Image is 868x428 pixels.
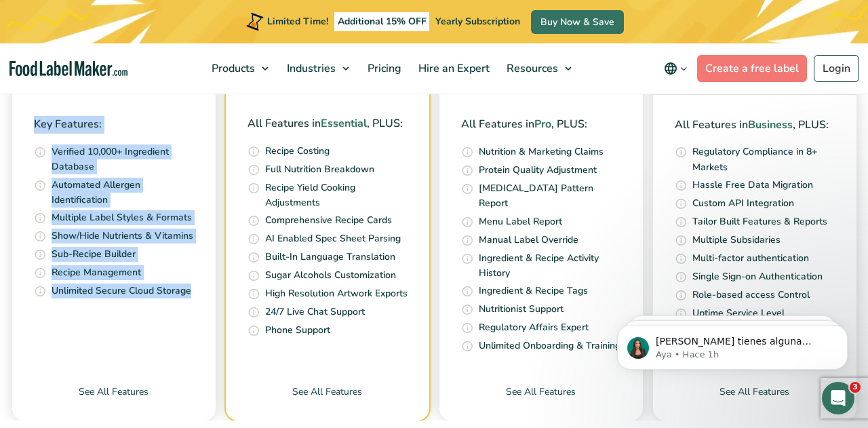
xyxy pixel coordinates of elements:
[265,269,396,284] p: Sugar Alcohols Customization
[822,382,854,414] iframe: Intercom live chat
[208,61,256,76] span: Products
[248,115,408,133] p: All Features in , PLUS:
[850,382,861,393] span: 3
[52,144,194,175] p: Verified 10,000+ Ingredient Database
[363,61,403,76] span: Pricing
[34,116,194,134] p: Key Features:
[265,305,365,320] p: 24/7 Live Chat Support
[479,251,621,281] p: Ingredient & Recipe Activity History
[265,232,401,247] p: AI Enabled Spec Sheet Parsing
[692,269,823,284] p: Single Sign-on Authentication
[203,43,275,94] a: Products
[479,163,597,178] p: Protein Quality Adjustment
[502,61,559,76] span: Resources
[52,211,192,226] p: Multiple Label Styles & Formats
[12,385,216,421] a: See All Features
[410,43,495,94] a: Hire an Expert
[265,287,408,302] p: High Resolution Artwork Exports
[597,296,868,391] iframe: Intercom notifications mensaje
[692,196,794,211] p: Custom API Integration
[461,116,621,134] p: All Features in , PLUS:
[692,233,781,248] p: Multiple Subsidaries
[479,303,564,317] p: Nutritionist Support
[414,61,491,76] span: Hire an Expert
[692,144,835,175] p: Regulatory Compliance in 8+ Markets
[692,178,813,193] p: Hassle Free Data Migration
[653,385,856,421] a: See All Features
[283,61,337,76] span: Industries
[265,324,330,338] p: Phone Support
[697,55,807,82] a: Create a free label
[498,43,578,94] a: Resources
[692,288,810,303] p: Role-based access Control
[479,284,588,299] p: Ingredient & Recipe Tags
[52,229,193,244] p: Show/Hide Nutrients & Vitamins
[52,248,136,262] p: Sub-Recipe Builder
[692,251,809,266] p: Multi-factor authentication
[439,385,643,421] a: See All Features
[265,250,395,265] p: Built-In Language Translation
[52,284,191,299] p: Unlimited Secure Cloud Storage
[479,339,620,354] p: Unlimited Onboarding & Training
[479,321,589,336] p: Regulatory Affairs Expert
[359,43,407,94] a: Pricing
[265,214,392,229] p: Comprehensive Recipe Cards
[479,233,578,248] p: Manual Label Override
[531,10,624,34] a: Buy Now & Save
[334,12,430,31] span: Additional 15% OFF
[265,162,374,177] p: Full Nutrition Breakdown
[321,116,367,131] span: Essential
[814,55,859,82] a: Login
[265,180,408,211] p: Recipe Yield Cooking Adjustments
[479,181,621,212] p: [MEDICAL_DATA] Pattern Report
[267,15,328,28] span: Limited Time!
[692,214,827,229] p: Tailor Built Features & Reports
[435,15,520,28] span: Yearly Subscription
[675,117,835,134] p: All Features in , PLUS:
[534,117,551,132] span: Pro
[265,144,330,159] p: Recipe Costing
[52,266,141,281] p: Recipe Management
[748,117,793,132] span: Business
[479,144,604,159] p: Nutrition & Marketing Claims
[52,178,194,208] p: Automated Allergen Identification
[226,385,429,421] a: See All Features
[279,43,356,94] a: Industries
[479,214,562,229] p: Menu Label Report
